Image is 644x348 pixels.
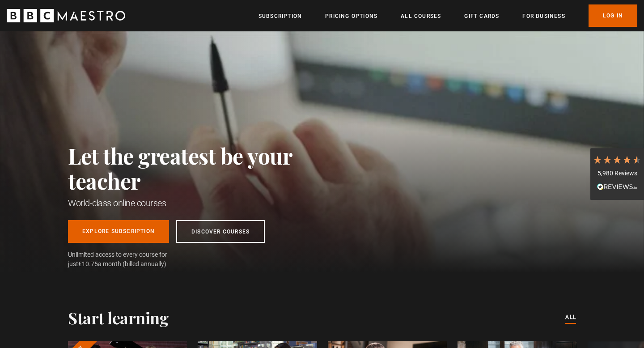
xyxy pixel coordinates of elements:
[68,143,332,193] h2: Let the greatest be your teacher
[593,182,642,193] div: Read All Reviews
[68,220,169,243] a: Explore Subscription
[401,12,441,21] a: All Courses
[590,148,644,200] div: 5,980 ReviewsRead All Reviews
[597,183,637,190] img: REVIEWS.io
[258,12,302,21] a: Subscription
[68,197,332,209] h1: World-class online courses
[522,12,565,21] a: For business
[176,220,265,243] a: Discover Courses
[7,9,125,22] svg: BBC Maestro
[589,4,637,27] a: Log In
[325,12,377,21] a: Pricing Options
[68,250,189,269] span: Unlimited access to every course for just a month (billed annually)
[258,4,637,27] nav: Primary
[78,260,98,267] span: €10.75
[593,155,642,165] div: 4.7 Stars
[593,169,642,178] div: 5,980 Reviews
[464,12,499,21] a: Gift Cards
[68,308,168,327] h2: Start learning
